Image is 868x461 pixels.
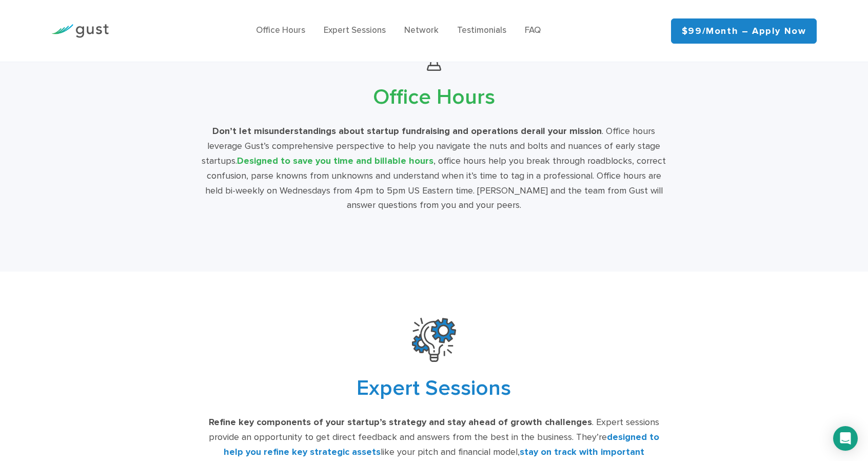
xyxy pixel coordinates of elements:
[209,417,592,428] strong: Refine key components of your startup’s strategy and stay ahead of growth challenges
[412,318,456,362] img: Easy To Use
[212,126,602,137] strong: Don’t let misunderstandings about startup fundraising and operations derail your mission
[256,25,305,35] a: Office Hours
[457,25,506,35] a: Testimonials
[199,124,669,213] div: . Office hours leverage Gust’s comprehensive perspective to help you navigate the nuts and bolts ...
[324,25,386,35] a: Expert Sessions
[98,374,770,403] h2: Expert Sessions
[98,83,770,112] h2: Office Hours
[51,24,109,38] img: Gust Logo
[237,156,433,166] span: Designed to save you time and billable hours
[525,25,541,35] a: FAQ
[671,18,817,44] a: $99/month – Apply Now
[833,426,858,451] div: Open Intercom Messenger
[224,432,659,457] span: designed to help you refine key strategic assets
[404,25,439,35] a: Network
